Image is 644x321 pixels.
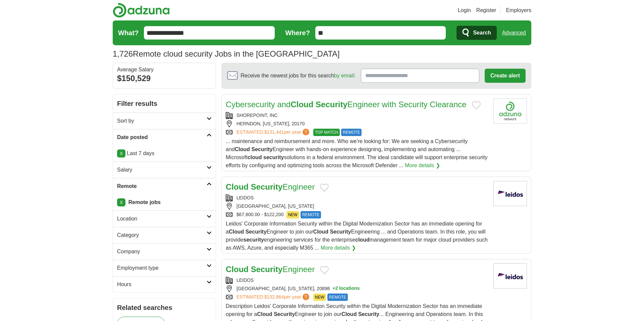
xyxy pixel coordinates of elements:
a: SHOREPOINT, INC [236,113,278,118]
a: LEIDOS [236,277,254,283]
img: ShorePoint logo [493,99,527,124]
a: Remote [113,178,216,194]
h2: Company [117,248,207,256]
button: Create alert [485,69,526,83]
strong: Cloud [235,146,250,152]
span: ? [303,129,309,135]
div: $150,529 [117,72,212,84]
strong: Security [251,265,283,274]
span: ... maintenance and reimbursement and more. Who we're looking for: We are seeking a Cybersecurity... [226,138,488,168]
h2: Related searches [117,303,212,313]
strong: Cloud [313,229,328,235]
a: Register [476,6,496,14]
a: More details ❯ [405,162,440,170]
button: +2 locations [332,285,360,292]
a: by email [334,73,354,78]
strong: Cloud [226,265,249,274]
button: Search [457,26,496,40]
a: Hours [113,276,216,293]
a: Advanced [502,26,526,40]
strong: security [243,237,264,243]
div: HERNDON, [US_STATE], 20170 [226,120,488,127]
h2: Filter results [113,94,216,113]
p: Last 7 days [117,149,212,157]
strong: Cloud [229,229,244,235]
strong: Security [251,182,283,191]
a: Cloud SecurityEngineer [226,182,315,191]
strong: Cloud [290,100,313,109]
button: Add to favorite jobs [320,266,329,274]
span: ? [303,294,309,300]
strong: Security [251,146,272,152]
button: Add to favorite jobs [320,184,329,192]
h2: Remote [117,182,207,190]
a: Cybersecurity andCloud SecurityEngineer with Security Clearance [226,100,467,109]
strong: Security [358,311,379,317]
a: Employment type [113,260,216,276]
h2: Employment type [117,264,207,272]
a: Employers [506,6,531,14]
img: Leidos logo [493,263,527,288]
span: NEW [313,294,326,301]
strong: cloud [248,154,262,160]
a: X [117,198,125,206]
a: LEIDOS [236,195,254,200]
strong: Security [246,229,267,235]
span: $132,864 [264,294,284,300]
h2: Category [117,231,207,239]
a: More details ❯ [321,244,356,252]
strong: security [263,154,284,160]
h2: Sort by [117,117,207,125]
label: Where? [285,28,310,38]
span: REMOTE [327,294,348,301]
button: Add to favorite jobs [472,101,481,109]
a: Login [458,6,471,14]
span: REMOTE [301,211,321,218]
a: Salary [113,162,216,178]
img: Adzuna logo [113,3,170,18]
strong: Cloud [257,311,272,317]
a: Date posted [113,129,216,145]
h1: Remote cloud security Jobs in the [GEOGRAPHIC_DATA] [113,49,340,58]
div: $67,600.00 - $122,200 [226,211,488,218]
label: What? [118,28,139,38]
a: Sort by [113,113,216,129]
strong: Remote jobs [128,199,161,205]
a: X [117,149,125,157]
strong: Security [316,100,347,109]
span: Leidos' Corporate Information Security within the Digital Modernization Sector has an immediate o... [226,221,488,251]
span: REMOTE [341,129,362,136]
span: $131,441 [264,129,284,135]
div: [GEOGRAPHIC_DATA], [US_STATE], 20898 [226,285,488,292]
span: NEW [286,211,299,218]
a: Category [113,227,216,243]
strong: Cloud [341,311,357,317]
div: Average Salary [117,67,212,72]
strong: Security [330,229,351,235]
a: Company [113,243,216,260]
h2: Location [117,215,207,223]
a: Cloud SecurityEngineer [226,265,315,274]
a: ESTIMATED:$131,441per year? [236,129,311,136]
h2: Date posted [117,133,207,141]
span: Receive the newest jobs for this search : [240,72,355,80]
a: ESTIMATED:$132,864per year? [236,294,311,301]
h2: Salary [117,166,207,174]
div: [GEOGRAPHIC_DATA], [US_STATE] [226,203,488,210]
span: Search [473,26,491,40]
strong: Cloud [226,182,249,191]
span: 1,726 [113,48,133,60]
h2: Hours [117,280,207,288]
span: TOP MATCH [313,129,340,136]
span: + [332,285,335,292]
strong: Security [274,311,295,317]
img: Leidos logo [493,181,527,206]
a: Location [113,210,216,227]
strong: cloud [355,237,370,243]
